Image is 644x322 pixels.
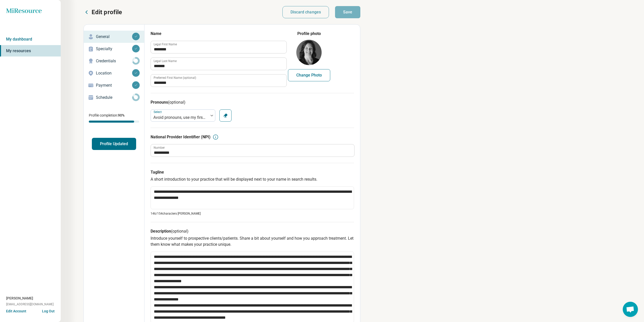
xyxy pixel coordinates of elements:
[96,82,132,88] p: Payment
[84,8,122,16] button: Edit profile
[296,40,322,65] img: avatar image
[92,8,122,16] p: Edit profile
[118,113,124,117] span: 90 %
[96,34,132,40] p: General
[168,100,185,105] span: (optional)
[154,146,165,149] label: Number
[154,60,177,63] label: Legal Last Name
[6,309,26,314] button: Edit Account
[151,169,354,175] h3: Tagline
[84,67,144,79] a: Location
[92,138,136,150] button: Profile Updated
[96,58,132,64] p: Credentials
[154,110,163,114] label: Select
[151,211,354,216] p: 146/ 154 characters [PERSON_NAME]
[171,229,189,234] span: (optional)
[84,91,144,104] a: Schedule
[84,55,144,67] a: Credentials
[297,31,321,37] legend: Profile photo
[84,79,144,91] a: Payment
[151,235,354,248] p: Introduce yourself to prospective clients/patients. Share a bit about yourself and how you approa...
[623,302,638,317] a: Open chat
[6,296,33,301] span: [PERSON_NAME]
[84,31,144,43] a: General
[42,309,55,313] button: Log Out
[288,69,330,81] button: Change Photo
[151,99,354,105] h3: Pronouns
[84,43,144,55] a: Specialty
[96,94,132,101] p: Schedule
[84,110,144,126] div: Profile completion:
[153,115,206,121] div: Avoid pronouns, use my first name
[154,76,196,79] label: Preferred First Name (optional)
[151,176,354,182] p: A short introduction to your practice that will be displayed next to your name in search results.
[151,31,286,37] h3: Name
[154,43,177,46] label: Legal First Name
[282,6,329,18] button: Discard changes
[89,121,139,123] div: Profile completion
[151,228,354,234] h3: Description
[6,302,54,307] span: [EMAIL_ADDRESS][DOMAIN_NAME]
[335,6,360,18] button: Save
[96,46,132,52] p: Specialty
[151,134,211,140] h3: National Provider Identifier (NPI)
[96,70,132,76] p: Location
